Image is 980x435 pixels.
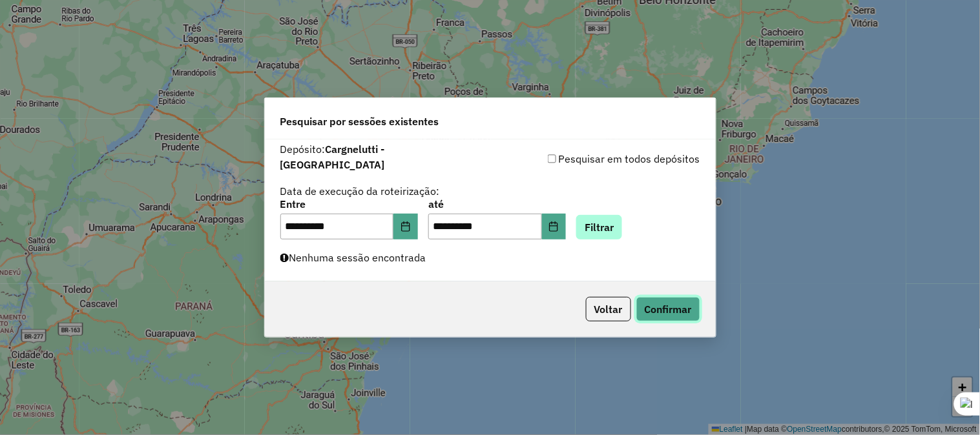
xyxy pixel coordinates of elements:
[636,297,700,321] button: Confirmar
[586,297,631,321] button: Voltar
[280,141,490,172] label: Depósito:
[542,214,567,239] button: Choose Date
[280,183,440,199] label: Data de execução da roteirização:
[490,151,700,167] div: Pesquisar em todos depósitos
[576,215,622,239] button: Filtrar
[280,250,426,265] label: Nenhuma sessão encontrada
[280,143,385,171] strong: Cargnelutti - [GEOGRAPHIC_DATA]
[280,114,439,129] span: Pesquisar por sessões existentes
[280,196,418,212] label: Entre
[393,214,418,239] button: Choose Date
[428,196,566,212] label: até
